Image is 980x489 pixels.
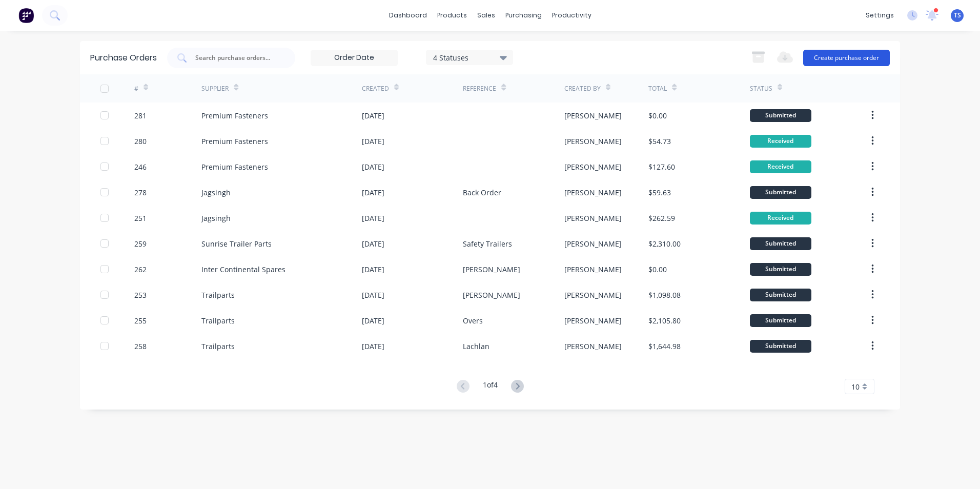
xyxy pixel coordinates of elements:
[134,290,147,300] div: 253
[134,213,147,223] div: 251
[648,110,667,121] div: $0.00
[362,264,384,275] div: [DATE]
[362,315,384,326] div: [DATE]
[134,187,147,198] div: 278
[90,52,157,64] div: Purchase Orders
[564,187,622,198] div: [PERSON_NAME]
[384,8,432,23] a: dashboard
[362,341,384,352] div: [DATE]
[750,289,811,301] div: Submitted
[362,238,384,249] div: [DATE]
[483,379,498,394] div: 1 of 4
[648,315,681,326] div: $2,105.80
[564,264,622,275] div: [PERSON_NAME]
[564,290,622,300] div: [PERSON_NAME]
[362,84,389,93] div: Created
[201,136,268,147] div: Premium Fasteners
[201,187,231,198] div: Jagsingh
[362,213,384,223] div: [DATE]
[18,8,34,23] img: Factory
[750,160,811,173] div: Received
[564,238,622,249] div: [PERSON_NAME]
[463,187,501,198] div: Back Order
[750,340,811,353] div: Submitted
[463,264,520,275] div: [PERSON_NAME]
[134,238,147,249] div: 259
[134,264,147,275] div: 262
[201,341,235,352] div: Trailparts
[861,8,899,23] div: settings
[362,161,384,172] div: [DATE]
[500,8,547,23] div: purchasing
[201,238,272,249] div: Sunrise Trailer Parts
[648,136,671,147] div: $54.73
[134,341,147,352] div: 258
[311,50,397,66] input: Order Date
[463,341,489,352] div: Lachlan
[851,381,860,392] span: 10
[750,314,811,327] div: Submitted
[803,50,890,66] button: Create purchase order
[648,213,675,223] div: $262.59
[134,315,147,326] div: 255
[432,8,472,23] div: products
[564,213,622,223] div: [PERSON_NAME]
[201,264,285,275] div: Inter Continental Spares
[750,237,811,250] div: Submitted
[362,110,384,121] div: [DATE]
[201,110,268,121] div: Premium Fasteners
[134,161,147,172] div: 246
[648,161,675,172] div: $127.60
[648,341,681,352] div: $1,644.98
[954,11,961,20] span: TS
[433,52,506,63] div: 4 Statuses
[134,110,147,121] div: 281
[201,290,235,300] div: Trailparts
[648,290,681,300] div: $1,098.08
[201,315,235,326] div: Trailparts
[564,84,601,93] div: Created By
[648,187,671,198] div: $59.63
[750,84,772,93] div: Status
[564,136,622,147] div: [PERSON_NAME]
[463,290,520,300] div: [PERSON_NAME]
[564,315,622,326] div: [PERSON_NAME]
[362,290,384,300] div: [DATE]
[750,135,811,148] div: Received
[134,136,147,147] div: 280
[750,186,811,199] div: Submitted
[472,8,500,23] div: sales
[648,84,667,93] div: Total
[201,84,229,93] div: Supplier
[463,315,483,326] div: Overs
[201,213,231,223] div: Jagsingh
[362,187,384,198] div: [DATE]
[648,264,667,275] div: $0.00
[194,53,279,63] input: Search purchase orders...
[564,341,622,352] div: [PERSON_NAME]
[750,263,811,276] div: Submitted
[134,84,138,93] div: #
[201,161,268,172] div: Premium Fasteners
[564,110,622,121] div: [PERSON_NAME]
[463,238,512,249] div: Safety Trailers
[362,136,384,147] div: [DATE]
[463,84,496,93] div: Reference
[547,8,597,23] div: productivity
[564,161,622,172] div: [PERSON_NAME]
[750,109,811,122] div: Submitted
[648,238,681,249] div: $2,310.00
[750,212,811,225] div: Received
